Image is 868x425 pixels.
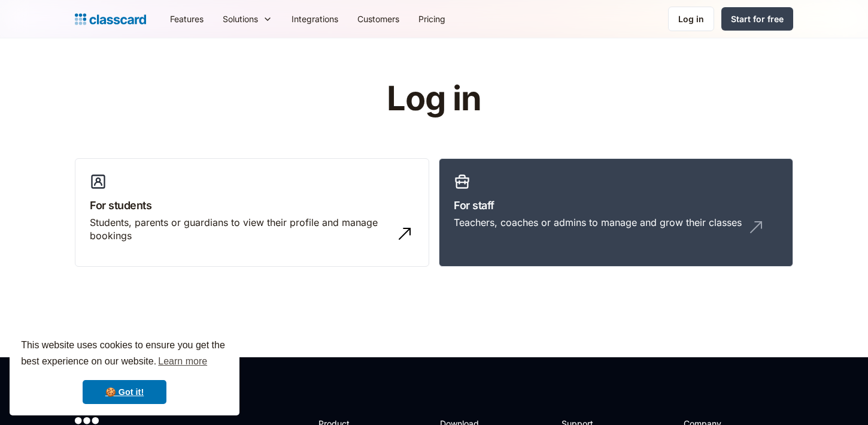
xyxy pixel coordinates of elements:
a: Start for free [721,7,793,31]
span: This website uses cookies to ensure you get the best experience on our website. [21,338,228,370]
a: Features [160,5,213,32]
a: For staffTeachers, coaches or admins to manage and grow their classes [439,158,793,267]
h3: For students [90,197,414,213]
a: Log in [668,7,714,31]
a: Pricing [409,5,455,32]
div: Start for free [731,13,784,25]
a: Logo [75,11,146,28]
div: cookieconsent [10,327,239,415]
a: dismiss cookie message [83,380,166,404]
div: Solutions [213,5,282,32]
a: learn more about cookies [156,352,209,370]
a: For studentsStudents, parents or guardians to view their profile and manage bookings [75,158,429,267]
h3: For staff [454,197,778,213]
div: Log in [678,13,704,25]
div: Teachers, coaches or admins to manage and grow their classes [454,216,742,229]
div: Students, parents or guardians to view their profile and manage bookings [90,216,390,243]
a: Integrations [282,5,348,32]
div: Solutions [223,13,258,25]
a: Customers [348,5,409,32]
h1: Log in [244,80,624,117]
